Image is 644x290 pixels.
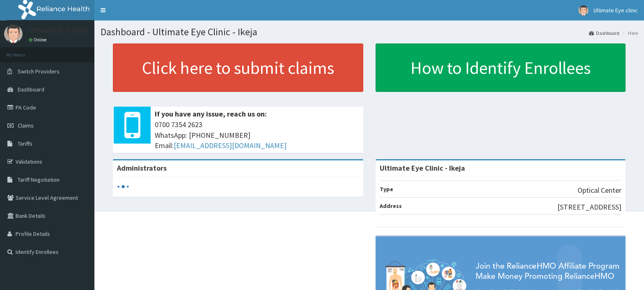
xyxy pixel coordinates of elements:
b: If you have any issue, reach us on: [155,109,267,119]
span: Tariffs [18,140,32,147]
a: Click here to submit claims [113,43,363,92]
p: Optical Center [578,185,621,196]
img: User Image [578,5,589,16]
a: [EMAIL_ADDRESS][DOMAIN_NAME] [174,141,286,150]
p: [STREET_ADDRESS] [557,202,621,212]
b: Administrators [117,163,167,173]
strong: Ultimate Eye Clinic - Ikeja [380,163,465,173]
p: Ultimate Eye clinic [29,27,89,34]
span: Dashboard [18,86,44,93]
img: User Image [4,25,23,43]
li: Here [620,30,638,37]
b: Address [380,202,402,210]
h1: Dashboard - Ultimate Eye Clinic - Ikeja [101,27,638,37]
span: Claims [18,122,34,129]
a: How to Identify Enrollees [376,43,626,92]
span: 0700 7354 2623 WhatsApp: [PHONE_NUMBER] Email: [155,119,359,151]
b: Type [380,185,393,193]
svg: audio-loading [117,180,129,193]
a: Online [29,37,48,43]
span: Ultimate Eye clinic [594,7,638,14]
a: Dashboard [589,30,619,37]
span: Tariff Negotiation [18,176,60,183]
span: Switch Providers [18,68,60,75]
